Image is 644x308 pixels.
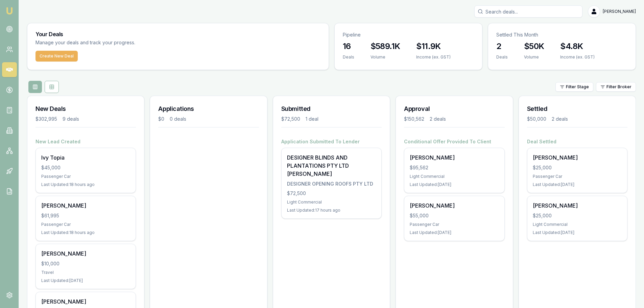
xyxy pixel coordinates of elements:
[287,190,376,197] div: $72,500
[555,82,593,92] button: Filter Stage
[496,41,508,52] h3: 2
[416,41,451,52] h3: $11.9K
[410,182,499,187] div: Last Updated: [DATE]
[416,54,451,60] div: Income (ex. GST)
[287,199,376,205] div: Light Commercial
[41,250,130,258] div: [PERSON_NAME]
[371,41,400,52] h3: $589.1K
[527,138,627,145] h4: Deal Settled
[410,222,499,227] div: Passenger Car
[41,298,130,306] div: [PERSON_NAME]
[410,164,499,171] div: $95,562
[596,82,636,92] button: Filter Broker
[496,31,627,38] p: Settled This Month
[533,212,622,219] div: $25,000
[410,174,499,179] div: Light Commercial
[496,54,508,60] div: Deals
[5,7,14,15] img: emu-icon-u.png
[281,104,382,114] h3: Submitted
[343,54,354,60] div: Deals
[41,260,130,267] div: $10,000
[371,54,400,60] div: Volume
[41,230,130,235] div: Last Updated: 18 hours ago
[527,104,627,114] h3: Settled
[41,164,130,171] div: $45,000
[281,116,300,122] div: $72,500
[41,212,130,219] div: $61,995
[343,31,474,38] p: Pipeline
[35,116,57,122] div: $302,995
[404,138,504,145] h4: Conditional Offer Provided To Client
[41,270,130,275] div: Travel
[306,116,318,122] div: 1 deal
[170,116,186,122] div: 0 deals
[533,174,622,179] div: Passenger Car
[287,208,376,213] div: Last Updated: 17 hours ago
[404,104,504,114] h3: Approval
[287,181,376,187] div: DESIGNER OPENING ROOFS PTY LTD
[474,5,582,18] input: Search deals
[524,41,544,52] h3: $50K
[527,116,546,122] div: $50,000
[35,138,136,145] h4: New Lead Created
[524,54,544,60] div: Volume
[552,116,568,122] div: 2 deals
[35,39,209,47] p: Manage your deals and track your progress.
[158,116,164,122] div: $0
[41,202,130,210] div: [PERSON_NAME]
[35,31,320,37] h3: Your Deals
[603,9,636,14] span: [PERSON_NAME]
[41,222,130,227] div: Passenger Car
[533,222,622,227] div: Light Commercial
[35,51,78,62] button: Create New Deal
[41,278,130,283] div: Last Updated: [DATE]
[533,230,622,235] div: Last Updated: [DATE]
[430,116,446,122] div: 2 deals
[41,182,130,187] div: Last Updated: 18 hours ago
[343,41,354,52] h3: 16
[566,84,589,90] span: Filter Stage
[533,202,622,210] div: [PERSON_NAME]
[404,116,424,122] div: $150,562
[410,230,499,235] div: Last Updated: [DATE]
[158,104,259,114] h3: Applications
[410,202,499,210] div: [PERSON_NAME]
[41,153,130,162] div: Ivy Topia
[410,212,499,219] div: $55,000
[560,41,595,52] h3: $4.8K
[287,153,376,178] div: DESIGNER BLINDS AND PLANTATIONS PTY LTD [PERSON_NAME]
[533,164,622,171] div: $25,000
[281,138,382,145] h4: Application Submitted To Lender
[533,153,622,162] div: [PERSON_NAME]
[560,54,595,60] div: Income (ex. GST)
[606,84,631,90] span: Filter Broker
[533,182,622,187] div: Last Updated: [DATE]
[35,104,136,114] h3: New Deals
[410,153,499,162] div: [PERSON_NAME]
[41,174,130,179] div: Passenger Car
[63,116,79,122] div: 9 deals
